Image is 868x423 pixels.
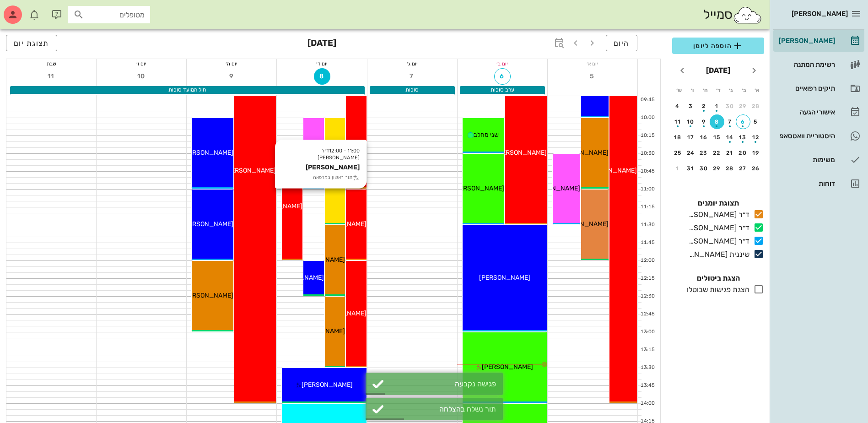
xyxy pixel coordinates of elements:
div: היסטוריית וואטסאפ [777,132,835,140]
span: 5 [584,72,601,80]
a: משימות [773,149,864,171]
button: 21 [722,146,737,160]
button: 3 [684,99,698,114]
button: 26 [749,161,763,176]
div: 10:30 [638,150,657,157]
button: [DATE] [702,61,734,80]
button: 9 [223,68,240,85]
div: 09:45 [638,96,657,104]
div: 2 [696,103,711,109]
div: 24 [684,150,698,156]
span: שני מחלב [474,131,499,139]
div: 12:30 [638,293,657,300]
button: 7 [404,68,421,85]
div: 15 [710,134,724,141]
button: 31 [684,161,698,176]
div: 31 [684,165,698,172]
div: 10:15 [638,132,657,140]
span: הוספה ליומן [679,40,757,51]
div: [PERSON_NAME] [777,37,835,44]
span: 9 [223,72,240,80]
button: 5 [584,68,601,85]
span: 10 [133,72,150,80]
span: [PERSON_NAME] [225,167,276,174]
span: 11 [43,72,59,80]
div: 29 [710,165,724,172]
img: SmileCloud logo [733,6,762,24]
span: 8 [314,72,330,80]
span: [PERSON_NAME] [482,363,533,371]
button: 10 [133,68,150,85]
div: 27 [736,165,750,172]
a: רשימת המתנה [773,54,864,76]
button: 29 [736,99,750,114]
a: היסטוריית וואטסאפ [773,125,864,147]
div: 11 [670,119,685,125]
button: 8 [314,68,330,85]
div: 12:00 [638,257,657,265]
div: 8 [710,119,724,125]
button: 12 [749,130,763,145]
div: 13:15 [638,346,657,354]
div: 10:45 [638,168,657,175]
th: ו׳ [686,82,698,98]
span: תצוגת יום [14,39,49,48]
button: 28 [749,99,763,114]
div: 13:30 [638,364,657,372]
span: ערב סוכות [491,87,514,93]
div: ד״ר [PERSON_NAME] [685,236,749,247]
button: 11 [43,68,59,85]
div: 1 [670,165,685,172]
span: תג [27,7,32,13]
div: 21 [722,150,737,156]
div: 11:15 [638,203,657,211]
div: 13:00 [638,328,657,336]
span: [PERSON_NAME] [586,167,637,174]
h4: הצגת ביטולים [672,273,764,284]
div: 30 [722,103,737,109]
div: 12 [749,134,763,141]
span: 7 [404,72,421,80]
button: 6 [736,114,750,129]
div: 4 [670,103,685,109]
div: 14 [722,134,737,141]
button: 22 [710,146,724,160]
div: יום ו׳ [97,59,186,68]
div: 29 [736,103,750,109]
div: 11:45 [638,239,657,247]
div: יום ה׳ [187,59,276,68]
h4: תצוגת יומנים [672,198,764,209]
button: 25 [670,146,685,160]
button: 19 [749,146,763,160]
div: 19 [749,150,763,156]
div: הצגת פגישות שבוטלו [683,284,749,295]
span: חול המועד סוכות [168,87,206,93]
div: 18 [670,134,685,141]
div: 17 [684,134,698,141]
a: [PERSON_NAME] [773,30,864,52]
button: 10 [684,114,698,129]
button: 7 [722,114,737,129]
button: חודש הבא [674,62,690,79]
button: 13 [736,130,750,145]
a: דוחות [773,173,864,195]
button: 8 [710,114,724,129]
button: 29 [710,161,724,176]
button: 14 [722,130,737,145]
th: א׳ [751,82,763,98]
div: תור נשלח בהצלחה [388,405,496,413]
div: 28 [722,165,737,172]
div: 11:00 [638,185,657,193]
div: 3 [684,103,698,109]
button: 2 [696,99,711,114]
span: [PERSON_NAME] [529,184,580,192]
div: 16 [696,134,711,141]
span: [PERSON_NAME] [557,149,609,157]
div: 25 [670,150,685,156]
span: [PERSON_NAME] [496,149,547,157]
button: 23 [696,146,711,160]
div: 22 [710,150,724,156]
span: [PERSON_NAME] [182,149,233,157]
button: 4 [670,99,685,114]
h3: [DATE] [307,35,336,53]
